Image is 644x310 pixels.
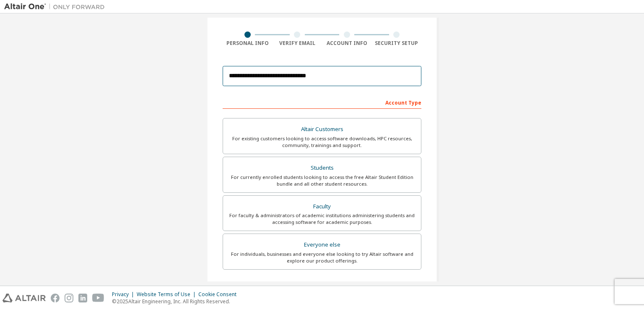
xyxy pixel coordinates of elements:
div: Website Terms of Use [137,291,198,298]
img: instagram.svg [65,294,73,302]
div: Account Type [223,95,421,109]
div: Verify Email [273,40,322,47]
div: For existing customers looking to access software downloads, HPC resources, community, trainings ... [228,135,416,149]
img: Altair One [4,3,109,11]
div: For individuals, businesses and everyone else looking to try Altair software and explore our prod... [228,251,416,264]
div: For faculty & administrators of academic institutions administering students and accessing softwa... [228,212,416,226]
div: Altair Customers [228,123,416,135]
img: altair_logo.svg [3,294,46,302]
img: youtube.svg [92,294,104,302]
img: facebook.svg [51,294,60,302]
img: linkedin.svg [78,294,87,302]
div: Everyone else [228,239,416,251]
p: © 2025 Altair Engineering, Inc. All Rights Reserved. [112,298,241,305]
div: Account Info [322,40,372,47]
div: Privacy [112,291,137,298]
div: Cookie Consent [198,291,241,298]
div: Personal Info [223,40,273,47]
div: For currently enrolled students looking to access the free Altair Student Edition bundle and all ... [228,174,416,187]
div: Students [228,162,416,174]
div: Faculty [228,201,416,213]
div: Security Setup [372,40,422,47]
